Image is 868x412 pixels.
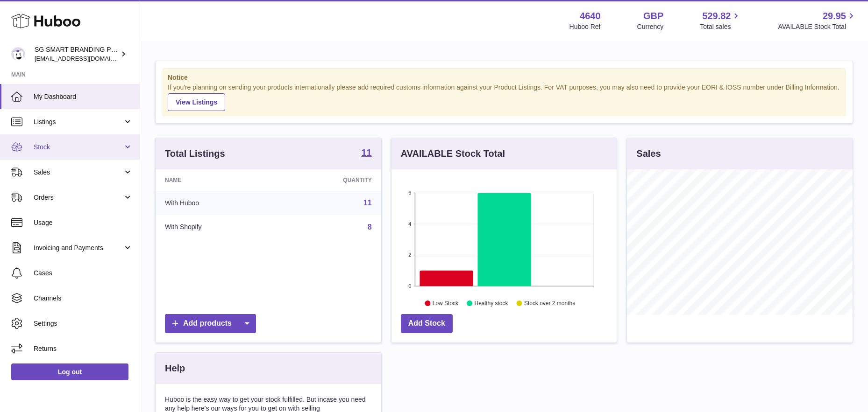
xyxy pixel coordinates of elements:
div: If you're planning on sending your products internationally please add required customs informati... [168,83,840,111]
text: 4 [408,221,411,227]
span: 529.82 [702,10,731,22]
a: 29.95 AVAILABLE Stock Total [778,10,857,31]
strong: 4640 [580,10,601,22]
a: 11 [361,148,371,159]
span: [EMAIL_ADDRESS][DOMAIN_NAME] [35,55,137,62]
text: Stock over 2 months [524,300,575,307]
span: Sales [34,168,123,177]
a: Add products [165,314,256,333]
span: Invoicing and Payments [34,244,123,252]
span: Usage [34,218,133,227]
strong: GBP [643,10,663,22]
h3: Help [165,362,185,375]
text: Low Stock [433,300,459,307]
strong: 11 [361,148,371,157]
a: 529.82 Total sales [700,10,741,31]
strong: Notice [168,73,840,82]
text: 6 [408,190,411,196]
text: Healthy stock [474,300,508,307]
span: 29.95 [823,10,846,22]
span: Total sales [700,22,741,31]
th: Name [156,169,277,191]
span: Channels [34,294,133,303]
img: uktopsmileshipping@gmail.com [11,47,25,61]
span: Settings [34,319,133,328]
div: Huboo Ref [569,22,601,31]
a: 11 [363,199,372,207]
h3: Total Listings [165,147,225,160]
td: With Huboo [156,191,277,215]
a: 8 [368,223,372,231]
div: SG SMART BRANDING PTE. LTD. [35,45,119,63]
h3: Sales [636,147,661,160]
span: My Dashboard [34,92,133,101]
span: Listings [34,118,123,126]
span: Cases [34,269,133,278]
text: 0 [408,283,411,289]
div: Currency [637,22,664,31]
th: Quantity [277,169,381,191]
a: View Listings [168,93,225,111]
span: Stock [34,143,123,152]
text: 2 [408,252,411,258]
span: Returns [34,344,133,353]
h3: AVAILABLE Stock Total [401,147,505,160]
td: With Shopify [156,215,277,239]
a: Log out [11,363,128,380]
span: Orders [34,193,123,202]
span: AVAILABLE Stock Total [778,22,857,31]
a: Add Stock [401,314,453,333]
